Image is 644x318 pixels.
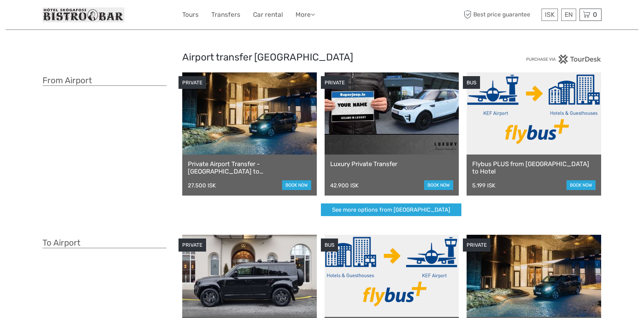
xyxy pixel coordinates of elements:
img: PurchaseViaTourDesk.png [526,54,602,64]
a: See more options from [GEOGRAPHIC_DATA] [321,203,461,216]
h2: Airport transfer [GEOGRAPHIC_DATA] [182,52,462,63]
h3: From Airport [42,75,167,86]
div: BUS [321,238,338,252]
a: Luxury Private Transfer [330,160,454,168]
div: PRIVATE [463,238,490,252]
a: book now [566,180,596,190]
a: Car rental [253,9,283,20]
a: Flybus PLUS from [GEOGRAPHIC_DATA] to Hotel [472,160,596,175]
h3: To Airport [42,238,167,248]
a: Private Airport Transfer - [GEOGRAPHIC_DATA] to [GEOGRAPHIC_DATA] [188,160,311,175]
span: 0 [592,11,598,18]
a: More [296,9,315,20]
div: EN [561,9,576,21]
div: 5.199 ISK [472,182,495,189]
a: Tours [182,9,199,20]
div: 42.900 ISK [330,182,359,189]
div: PRIVATE [179,238,206,252]
a: Transfers [211,9,240,20]
img: 370-9bfd279c-32cd-4bcc-8cdf-8c172563a8eb_logo_small.jpg [42,7,124,22]
div: 27.500 ISK [188,182,216,189]
div: PRIVATE [179,76,206,89]
span: Best price guarantee [462,9,540,21]
a: book now [282,180,311,190]
a: book now [424,180,453,190]
div: PRIVATE [321,76,348,89]
span: ISK [545,11,555,18]
div: BUS [463,76,480,89]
